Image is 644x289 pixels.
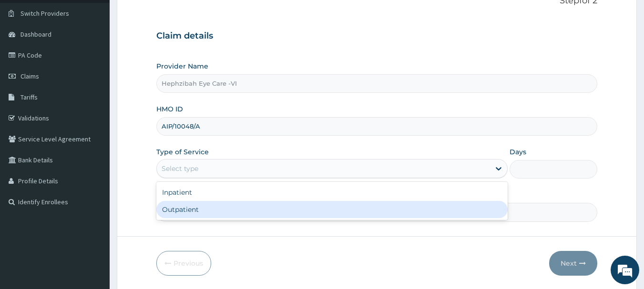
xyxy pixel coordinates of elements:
[156,61,208,71] label: Provider Name
[20,9,69,18] span: Switch Providers
[156,251,211,276] button: Previous
[55,85,132,181] span: We're online!
[156,117,598,136] input: Enter HMO ID
[156,147,209,157] label: Type of Service
[18,48,39,71] img: d_794563401_company_1708531726252_794563401
[156,104,183,114] label: HMO ID
[50,53,160,66] div: Chat with us now
[156,184,508,201] div: Inpatient
[20,72,39,80] span: Claims
[162,164,198,173] div: Select type
[20,30,51,39] span: Dashboard
[156,5,179,28] div: Minimize live chat window
[20,93,38,101] span: Tariffs
[5,190,182,223] textarea: Type your message and hit 'Enter'
[549,251,597,276] button: Next
[156,31,598,41] h3: Claim details
[510,147,526,157] label: Days
[156,201,508,218] div: Outpatient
